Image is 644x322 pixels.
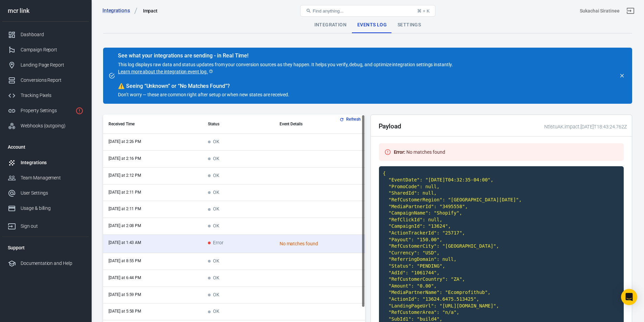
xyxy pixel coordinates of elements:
span: OK [208,258,219,264]
div: mcr link [2,8,89,14]
span: OK [208,156,219,162]
a: Integrations [102,7,138,14]
th: Event Details [274,115,365,134]
svg: Property is not installed yet [75,107,84,115]
time: 2025-09-24T14:12:17+07:00 [109,173,141,178]
span: OK [208,190,219,196]
li: Account [2,139,89,155]
a: Property Settings [2,103,89,118]
div: Usage & billing [21,205,84,212]
a: User Settings [2,185,89,201]
div: Settings [392,17,426,33]
div: Integration [309,17,352,33]
div: Events Log [352,17,392,33]
time: 2025-09-24T14:16:18+07:00 [109,156,141,161]
a: Tracking Pixels [2,88,89,103]
div: Integrations [21,159,84,166]
div: Seeing “Unknown” or “No Matches Found”? [118,83,453,90]
div: Sign out [21,223,84,230]
a: Integrations [2,155,89,170]
a: Usage & billing [2,201,89,216]
div: No matches found [391,146,448,158]
div: Team Management [21,174,84,181]
span: OK [208,223,219,229]
time: 2025-09-23T18:44:13+07:00 [109,275,141,280]
div: User Settings [21,190,84,197]
p: This log displays raw data and status updates from your conversion sources as they happen. It hel... [118,61,453,75]
time: 2025-09-23T20:55:49+07:00 [109,258,141,263]
time: 2025-09-23T17:58:31+07:00 [109,309,141,314]
div: ⌘ + K [417,8,430,14]
h2: Payload [379,123,402,130]
div: Ntl6tuAK.impact.[DATE]T18:43:24.762Z [542,123,627,130]
a: Webhooks (outgoing) [2,118,89,133]
span: OK [208,275,219,281]
div: Campaign Report [21,46,84,53]
time: 2025-09-24T14:08:34+07:00 [109,223,141,228]
p: Don’t worry — these are common right after setup or when new states are received. [118,91,453,98]
a: Sign out [2,216,89,234]
time: 2025-09-24T14:11:41+07:00 [109,206,141,211]
th: Received Time [103,115,202,134]
time: 2025-09-24T01:43:24+07:00 [109,240,141,245]
button: close [617,71,627,80]
button: Refresh [338,116,363,123]
div: Webhooks (outgoing) [21,122,84,129]
li: Support [2,240,89,256]
a: Landing Page Report [2,57,89,73]
time: 2025-09-24T14:26:22+07:00 [109,139,141,144]
a: Sign out [622,3,639,19]
span: Find anything... [313,8,343,14]
div: Account id: Ntl6tuAK [580,7,620,15]
span: OK [208,292,219,298]
div: Open Intercom Messenger [621,289,637,305]
a: Campaign Report [2,42,89,57]
div: Dashboard [21,31,84,38]
div: Landing Page Report [21,61,84,69]
time: 2025-09-23T17:59:22+07:00 [109,292,141,297]
div: No matches found [280,240,360,247]
div: Tracking Pixels [21,92,84,99]
div: Conversions Report [21,77,84,84]
a: Dashboard [2,27,89,42]
span: Error [208,240,223,246]
time: 2025-09-24T14:11:56+07:00 [109,190,141,195]
span: warning [118,83,125,89]
span: OK [208,173,219,179]
span: OK [208,309,219,315]
button: Find anything...⌘ + K [300,5,435,17]
div: Property Settings [21,107,73,114]
a: Team Management [2,170,89,185]
span: OK [208,139,219,145]
div: See what your integrations are sending - in Real Time! [118,52,453,59]
th: Status [202,115,274,134]
div: Impact [143,7,158,14]
span: OK [208,206,219,212]
strong: Error : [394,149,406,155]
div: Documentation and Help [21,260,84,267]
a: Conversions Report [2,73,89,88]
a: Learn more about the integration event log. [118,68,213,75]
